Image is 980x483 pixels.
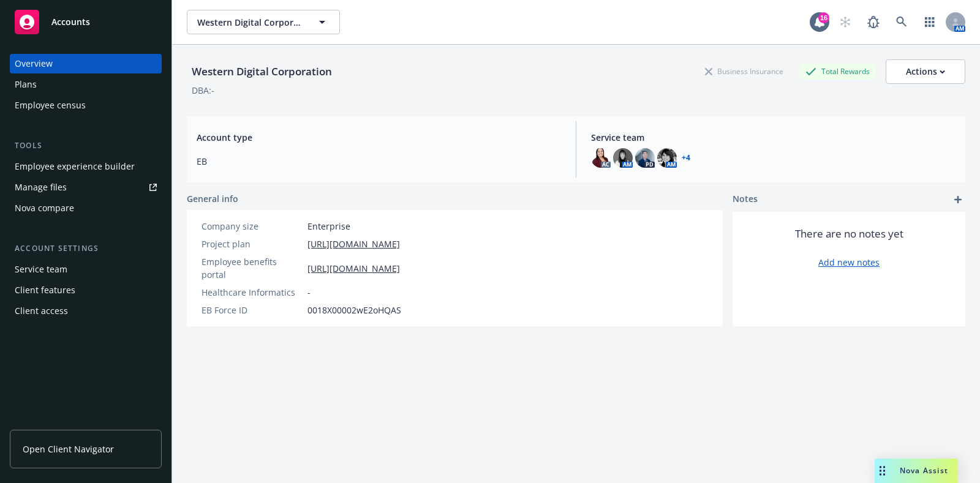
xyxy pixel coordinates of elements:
[733,192,758,207] span: Notes
[307,304,401,316] span: 0018X00002wE2oHQAS
[613,148,633,168] img: photo
[833,10,858,34] a: Start snowing
[197,131,561,144] span: Account type
[10,178,162,197] a: Manage files
[10,54,162,73] a: Overview
[307,220,350,233] span: Enterprise
[875,459,890,483] div: Drag to move
[682,154,690,162] a: +4
[818,256,880,269] a: Add new notes
[307,238,400,250] a: [URL][DOMAIN_NAME]
[699,64,790,79] div: Business Insurance
[51,17,90,27] span: Accounts
[15,54,53,73] div: Overview
[799,64,876,79] div: Total Rewards
[918,10,942,34] a: Switch app
[197,155,561,168] span: EB
[202,286,303,299] div: Healthcare Informatics
[202,220,303,233] div: Company size
[591,131,956,144] span: Service team
[10,157,162,176] a: Employee experience builder
[951,192,965,207] a: add
[307,286,311,299] span: -
[187,192,238,205] span: General info
[635,148,655,168] img: photo
[15,198,74,218] div: Nova compare
[10,280,162,300] a: Client features
[10,95,162,115] a: Employee census
[657,148,677,168] img: photo
[795,227,903,241] span: There are no notes yet
[202,304,303,316] div: EB Force ID
[15,280,75,300] div: Client features
[900,465,948,476] span: Nova Assist
[10,260,162,279] a: Service team
[202,238,303,250] div: Project plan
[202,255,303,281] div: Employee benefits portal
[10,242,162,255] div: Account settings
[15,75,37,94] div: Plans
[197,16,303,29] span: Western Digital Corporation
[23,443,114,455] span: Open Client Navigator
[906,60,945,83] div: Actions
[15,178,67,197] div: Manage files
[886,59,965,84] button: Actions
[192,84,214,97] div: DBA: -
[591,148,611,168] img: photo
[818,12,829,23] div: 16
[10,301,162,321] a: Client access
[15,157,135,176] div: Employee experience builder
[10,5,162,39] a: Accounts
[10,140,162,152] div: Tools
[307,262,400,275] a: [URL][DOMAIN_NAME]
[861,10,886,34] a: Report a Bug
[10,75,162,94] a: Plans
[889,10,914,34] a: Search
[187,10,340,34] button: Western Digital Corporation
[15,95,86,115] div: Employee census
[15,301,68,321] div: Client access
[187,64,337,80] div: Western Digital Corporation
[15,260,67,279] div: Service team
[10,198,162,218] a: Nova compare
[875,459,958,483] button: Nova Assist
